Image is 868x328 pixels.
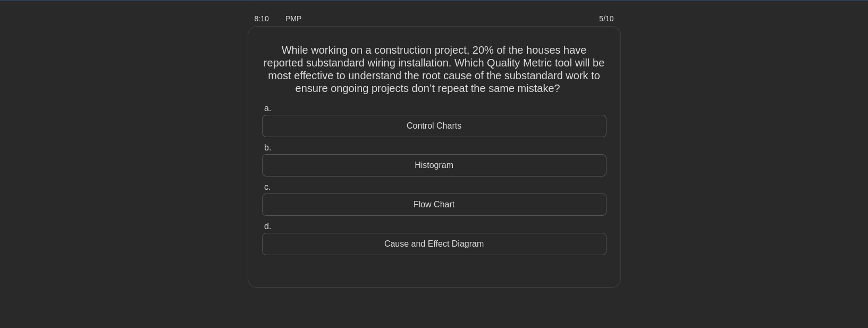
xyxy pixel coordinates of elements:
[264,222,271,231] span: d.
[262,233,606,255] div: Cause and Effect Diagram
[248,8,279,29] div: 8:10
[262,194,606,216] div: Flow Chart
[261,44,608,96] h5: While working on a construction project, 20% of the houses have reported substandard wiring insta...
[262,115,606,137] div: Control Charts
[264,104,271,113] span: a.
[558,8,620,29] div: 5/10
[262,154,606,176] div: Histogram
[264,182,271,191] span: c.
[279,8,465,29] div: PMP
[264,143,271,152] span: b.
